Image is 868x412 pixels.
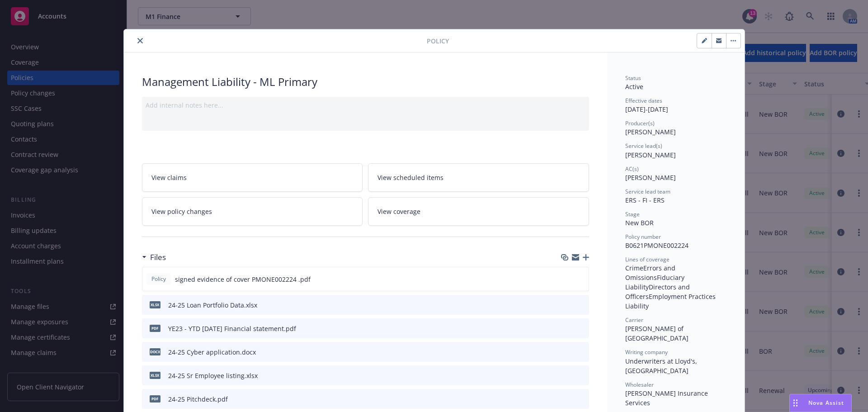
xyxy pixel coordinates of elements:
div: 24-25 Cyber application.docx [168,347,256,357]
span: AC(s) [625,165,639,173]
div: Drag to move [790,394,801,412]
span: pdf [150,325,160,331]
button: download file [563,371,570,380]
button: download file [563,324,570,333]
span: Service lead(s) [625,142,662,150]
span: xlsx [150,372,160,379]
span: signed evidence of cover PMONE002224 .pdf [175,275,311,284]
span: [PERSON_NAME] of [GEOGRAPHIC_DATA] [625,324,689,342]
a: View scheduled items [368,163,589,192]
button: preview file [577,275,585,284]
span: ERS - FI - ERS [625,196,665,204]
span: Stage [625,210,640,218]
span: Policy number [625,233,661,241]
span: Nova Assist [808,399,844,407]
button: preview file [577,324,585,333]
span: Carrier [625,316,643,324]
a: View coverage [368,197,589,226]
span: Directors and Officers [625,283,692,301]
span: Status [625,74,641,82]
span: Active [625,82,643,91]
span: View coverage [377,207,420,216]
div: 24-25 Pitchdeck.pdf [168,394,228,404]
span: [PERSON_NAME] Insurance Services [625,389,710,407]
span: pdf [150,395,160,402]
button: download file [563,300,570,310]
span: Wholesaler [625,381,654,388]
span: [PERSON_NAME] [625,128,676,136]
span: Errors and Omissions [625,264,677,282]
span: New BOR [625,218,654,227]
a: View claims [142,163,363,192]
span: View policy changes [151,207,212,216]
span: Employment Practices Liability [625,292,717,310]
div: [DATE] - [DATE] [625,97,726,114]
span: Policy [427,36,449,46]
span: Writing company [625,348,668,356]
button: Nova Assist [789,394,852,412]
span: Policy [150,275,168,283]
span: Service lead team [625,188,670,195]
span: [PERSON_NAME] [625,151,676,159]
button: preview file [577,300,585,310]
button: preview file [577,347,585,357]
h3: Files [150,251,166,263]
span: View claims [151,173,187,182]
button: download file [562,275,570,284]
span: B0621PMONE002224 [625,241,689,250]
span: Lines of coverage [625,256,670,263]
span: View scheduled items [377,173,443,182]
a: View policy changes [142,197,363,226]
span: Fiduciary Liability [625,273,686,291]
button: preview file [577,394,585,404]
div: Files [142,251,166,263]
div: YE23 - YTD [DATE] Financial statement.pdf [168,324,296,333]
div: Add internal notes here... [146,100,585,110]
span: Producer(s) [625,119,655,127]
button: preview file [577,371,585,380]
button: download file [563,394,570,404]
div: Management Liability - ML Primary [142,74,589,90]
div: 24-25 Loan Portfolio Data.xlsx [168,300,257,310]
span: docx [150,348,160,355]
span: Crime [625,264,643,272]
span: xlsx [150,301,160,308]
button: download file [563,347,570,357]
div: 24-25 Sr Employee listing.xlsx [168,371,258,380]
span: [PERSON_NAME] [625,173,676,182]
button: close [135,35,146,46]
span: Effective dates [625,97,662,104]
span: Underwriters at Lloyd's, [GEOGRAPHIC_DATA] [625,357,699,375]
